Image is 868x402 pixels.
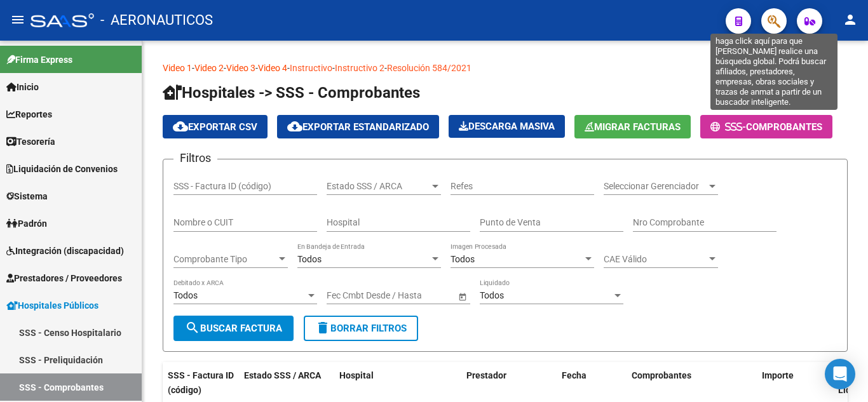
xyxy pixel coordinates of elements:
[6,189,48,203] span: Sistema
[335,63,384,73] a: Instructivo 2
[185,320,200,335] mat-icon: search
[173,119,188,134] mat-icon: cloud_download
[304,316,418,341] button: Borrar Filtros
[480,290,504,300] span: Todos
[6,217,47,231] span: Padrón
[163,61,848,75] p: - - - - - -
[632,370,691,380] span: Comprobantes
[6,107,52,121] span: Reportes
[825,359,855,389] div: Open Intercom Messenger
[710,121,746,133] span: -
[451,254,475,264] span: Todos
[449,115,565,138] app-download-masive: Descarga masiva de comprobantes (adjuntos)
[6,53,72,67] span: Firma Express
[226,63,255,73] a: Video 3
[562,370,587,380] span: Fecha
[258,63,287,73] a: Video 4
[315,320,330,335] mat-icon: delete
[574,115,691,138] button: Migrar Facturas
[456,290,469,303] button: Open calendar
[700,115,832,138] button: -COMPROBANTES
[604,181,707,192] span: Seleccionar Gerenciador
[327,181,430,192] span: Estado SSS / ARCA
[287,121,429,133] span: Exportar Estandarizado
[297,254,322,264] span: Todos
[466,370,506,380] span: Prestador
[746,121,822,133] span: COMPROBANTES
[339,370,374,380] span: Hospital
[6,162,118,176] span: Liquidación de Convenios
[173,254,276,265] span: Comprobante Tipo
[6,298,98,312] span: Hospitales Públicos
[6,80,39,94] span: Inicio
[185,323,282,334] span: Buscar Factura
[277,115,439,138] button: Exportar Estandarizado
[287,119,302,134] mat-icon: cloud_download
[163,84,420,102] span: Hospitales -> SSS - Comprobantes
[6,244,124,258] span: Integración (discapacidad)
[449,115,565,138] button: Descarga Masiva
[100,6,213,34] span: - AERONAUTICOS
[163,63,192,73] a: Video 1
[315,323,407,334] span: Borrar Filtros
[163,115,268,138] button: Exportar CSV
[173,316,294,341] button: Buscar Factura
[843,12,858,27] mat-icon: person
[194,63,224,73] a: Video 2
[290,63,332,73] a: Instructivo
[173,149,217,167] h3: Filtros
[173,290,198,300] span: Todos
[387,63,471,73] a: Resolución 584/2021
[168,370,234,395] span: SSS - Factura ID (código)
[604,254,707,265] span: CAE Válido
[384,290,446,301] input: Fecha fin
[6,135,55,149] span: Tesorería
[10,12,25,27] mat-icon: menu
[459,121,555,132] span: Descarga Masiva
[327,290,373,301] input: Fecha inicio
[762,370,794,380] span: Importe
[173,121,257,133] span: Exportar CSV
[244,370,321,380] span: Estado SSS / ARCA
[585,121,681,133] span: Migrar Facturas
[6,271,122,285] span: Prestadores / Proveedores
